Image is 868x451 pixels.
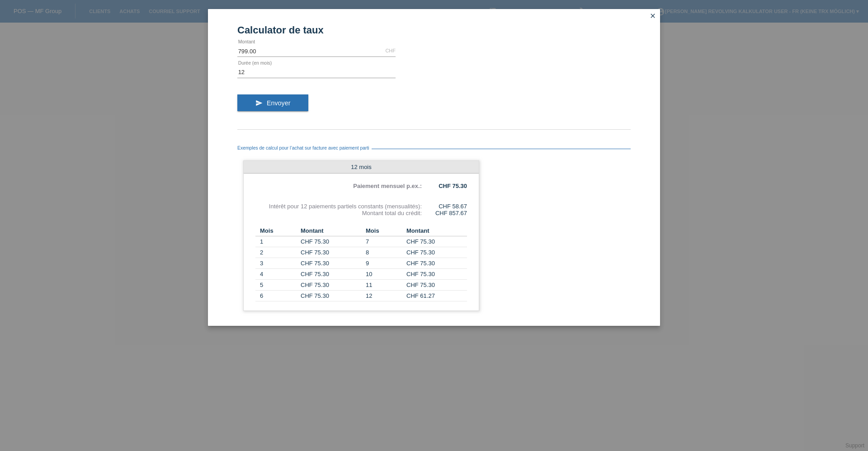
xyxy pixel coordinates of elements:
td: 11 [361,280,406,291]
b: Paiement mensuel p.ex.: [353,183,422,189]
td: 7 [361,236,406,247]
td: CHF 75.30 [301,258,361,269]
a: close [647,11,659,22]
th: Mois [255,225,301,236]
td: CHF 75.30 [406,236,467,247]
td: CHF 75.30 [406,258,467,269]
td: 10 [361,269,406,280]
td: 4 [255,269,301,280]
span: Exemples de calcul pour l’achat sur facture avec paiement parti [237,146,372,150]
div: Montant total du crédit: [255,210,422,216]
td: 1 [255,236,301,247]
th: Montant [406,225,467,236]
td: CHF 75.30 [301,280,361,291]
div: Intérêt pour 12 paiements partiels constants (mensualités): [255,203,422,210]
div: CHF 58.67 [422,203,467,210]
div: CHF [385,48,396,53]
th: Montant [301,225,361,236]
button: send Envoyer [237,94,308,112]
td: 12 [361,291,406,301]
td: CHF 75.30 [301,247,361,258]
span: Envoyer [267,99,290,107]
td: 6 [255,291,301,301]
td: 3 [255,258,301,269]
td: CHF 61.27 [406,291,467,301]
div: 12 mois [244,161,479,174]
td: 8 [361,247,406,258]
td: 2 [255,247,301,258]
td: 5 [255,280,301,291]
td: 9 [361,258,406,269]
td: CHF 75.30 [406,247,467,258]
td: CHF 75.30 [406,280,467,291]
div: CHF 857.67 [422,210,467,216]
b: CHF 75.30 [439,183,467,189]
td: CHF 75.30 [301,269,361,280]
h1: Calculator de taux [237,24,631,36]
i: close [649,12,656,19]
td: CHF 75.30 [406,269,467,280]
th: Mois [361,225,406,236]
td: CHF 75.30 [301,291,361,301]
td: CHF 75.30 [301,236,361,247]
